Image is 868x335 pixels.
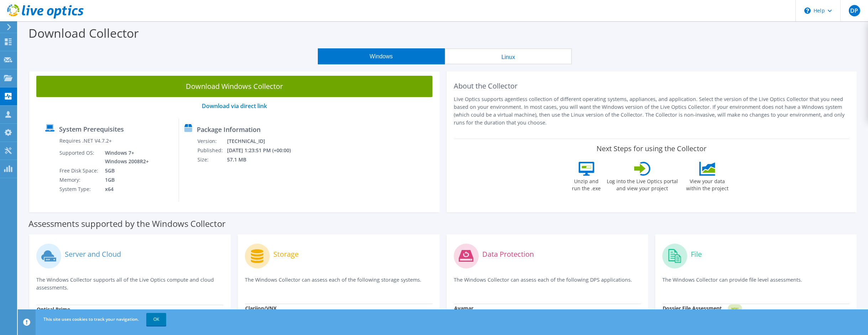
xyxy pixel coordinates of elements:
[606,176,678,192] label: Log into the Live Optics portal and view your project
[100,175,150,185] td: 1GB
[36,76,432,97] a: Download Windows Collector
[731,307,738,310] tspan: NEW!
[318,48,445,64] button: Windows
[100,148,150,166] td: Windows 7+ Windows 2008R2+
[227,155,300,164] td: 57.1 MB
[100,185,150,194] td: x64
[849,5,860,16] span: DP
[445,48,572,64] button: Linux
[59,126,124,133] label: System Prerequisites
[273,251,299,258] label: Storage
[663,305,722,312] strong: Dossier File Assessment
[691,251,702,258] label: File
[454,276,641,291] p: The Windows Collector can assess each of the following DPS applications.
[28,220,226,227] label: Assessments supported by the Windows Collector
[245,305,277,312] strong: Clariion/VNX
[37,306,70,313] strong: Optical Prime
[227,137,300,146] td: [TECHNICAL_ID]
[227,146,300,155] td: [DATE] 1:23:51 PM (+00:00)
[482,251,534,258] label: Data Protection
[197,146,227,155] td: Published:
[28,25,139,41] label: Download Collector
[197,126,261,133] label: Package Information
[197,137,227,146] td: Version:
[65,251,121,258] label: Server and Cloud
[454,95,850,127] p: Live Optics supports agentless collection of different operating systems, appliances, and applica...
[454,82,850,90] h2: About the Collector
[59,166,100,175] td: Free Disk Space:
[682,176,733,192] label: View your data within the project
[43,316,139,322] span: This site uses cookies to track your navigation.
[59,175,100,185] td: Memory:
[59,137,112,144] label: Requires .NET V4.7.2+
[100,166,150,175] td: 5GB
[59,185,100,194] td: System Type:
[804,7,811,14] svg: \n
[662,276,849,291] p: The Windows Collector can provide file level assessments.
[197,155,227,164] td: Size:
[245,276,432,291] p: The Windows Collector can assess each of the following storage systems.
[36,276,223,292] p: The Windows Collector supports all of the Live Optics compute and cloud assessments.
[59,148,100,166] td: Supported OS:
[454,305,473,312] strong: Avamar
[202,102,267,110] a: Download via direct link
[146,313,166,326] a: OK
[596,144,706,153] label: Next Steps for using the Collector
[570,176,603,192] label: Unzip and run the .exe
